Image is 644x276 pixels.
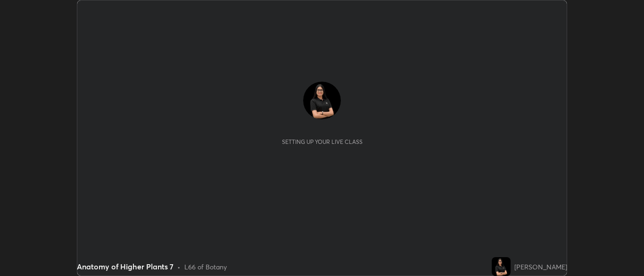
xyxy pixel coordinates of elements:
[177,262,181,272] div: •
[514,262,567,272] div: [PERSON_NAME]
[303,82,341,119] img: 2bae6509bf0947e3a873d2d6ab89f9eb.jpg
[492,257,511,276] img: 2bae6509bf0947e3a873d2d6ab89f9eb.jpg
[282,138,363,145] div: Setting up your live class
[184,262,227,272] div: L66 of Botany
[77,261,173,272] div: Anatomy of Higher Plants 7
